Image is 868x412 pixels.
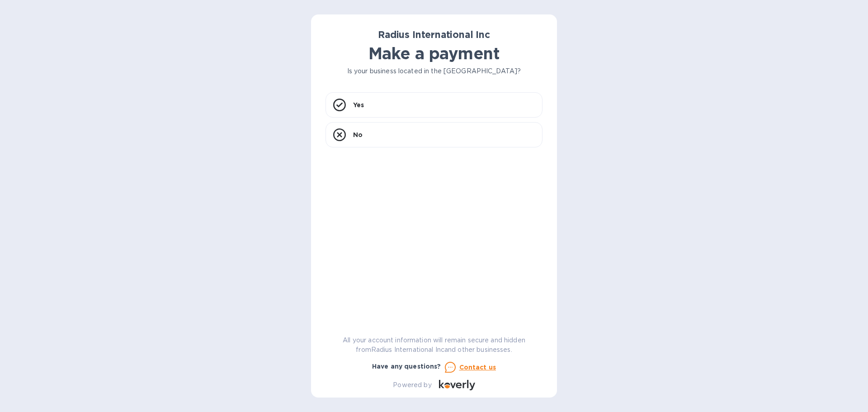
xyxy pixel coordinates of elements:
p: Is your business located in the [GEOGRAPHIC_DATA]? [325,66,542,76]
p: All your account information will remain secure and hidden from Radius International Inc and othe... [325,336,542,355]
b: Radius International Inc [378,29,490,40]
b: Have any questions? [372,363,441,370]
p: Powered by [393,380,431,390]
p: Yes [353,100,364,109]
u: Contact us [459,364,496,371]
h1: Make a payment [325,44,542,63]
p: No [353,130,363,139]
